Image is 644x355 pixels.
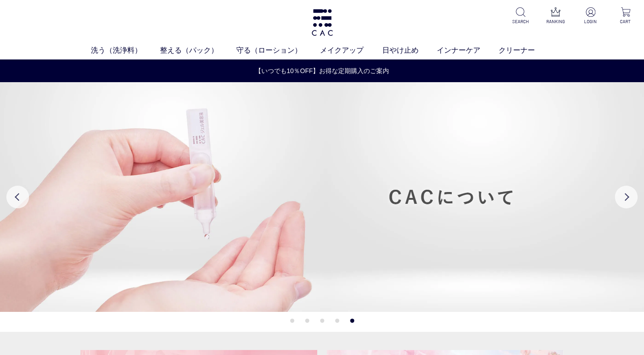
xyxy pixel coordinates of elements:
[320,45,382,56] a: メイクアップ
[6,186,29,208] button: Previous
[615,186,638,208] button: Next
[437,45,499,56] a: インナーケア
[509,18,532,25] p: SEARCH
[236,45,320,56] a: 守る（ローション）
[91,45,160,56] a: 洗う（洗浄料）
[382,45,437,56] a: 日やけ止め
[335,319,339,323] button: 4 of 5
[544,18,567,25] p: RANKING
[614,7,637,25] a: CART
[509,7,532,25] a: SEARCH
[614,18,637,25] p: CART
[579,7,602,25] a: LOGIN
[305,319,309,323] button: 2 of 5
[350,319,354,323] button: 5 of 5
[0,66,644,76] a: 【いつでも10％OFF】お得な定期購入のご案内
[579,18,602,25] p: LOGIN
[544,7,567,25] a: RANKING
[290,319,294,323] button: 1 of 5
[160,45,236,56] a: 整える（パック）
[320,319,324,323] button: 3 of 5
[499,45,553,56] a: クリーナー
[310,9,334,36] img: logo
